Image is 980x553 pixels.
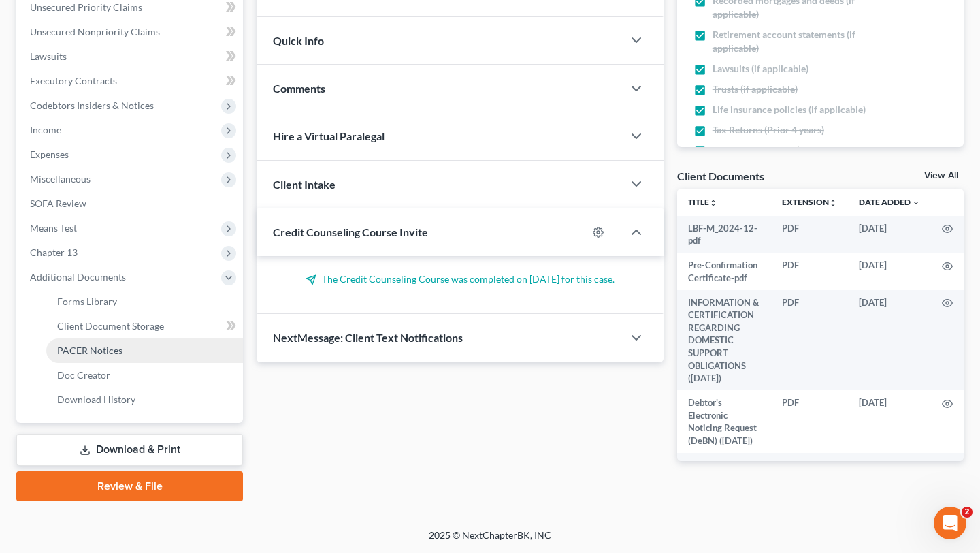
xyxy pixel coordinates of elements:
[677,216,771,253] td: LBF-M_2024-12-pdf
[19,69,243,93] a: Executory Contracts
[57,320,164,332] span: Client Document Storage
[57,394,135,405] span: Download History
[713,144,881,171] span: Income Documents (Continuing obligation until date of filing)
[102,528,878,553] div: 2025 © NextChapterBK, INC
[713,28,881,55] span: Retirement account statements (if applicable)
[829,199,837,207] i: unfold_more
[57,345,122,356] span: PACER Notices
[782,197,837,207] a: Extensionunfold_more
[771,253,848,290] td: PDF
[19,20,243,44] a: Unsecured Nonpriority Claims
[848,290,931,390] td: [DATE]
[848,253,931,290] td: [DATE]
[30,247,78,258] span: Chapter 13
[46,388,243,412] a: Download History
[924,171,958,180] a: View All
[677,253,771,290] td: Pre-Confirmation Certificate-pdf
[30,124,61,136] span: Income
[30,26,160,37] span: Unsecured Nonpriority Claims
[273,82,325,95] span: Comments
[934,507,966,539] iframe: Intercom live chat
[19,44,243,69] a: Lawsuits
[859,197,920,207] a: Date Added expand_more
[713,103,866,116] span: Life insurance policies (if applicable)
[688,197,717,207] a: Titleunfold_more
[30,173,91,185] span: Miscellaneous
[30,271,126,283] span: Additional Documents
[848,453,931,490] td: [DATE]
[30,148,69,160] span: Expenses
[30,75,117,86] span: Executory Contracts
[16,471,243,501] a: Review & File
[677,290,771,390] td: INFORMATION & CERTIFICATION REGARDING DOMESTIC SUPPORT OBLIGATIONS ([DATE])
[713,123,824,137] span: Tax Returns (Prior 4 years)
[709,199,717,207] i: unfold_more
[771,390,848,453] td: PDF
[273,225,428,238] span: Credit Counseling Course Invite
[16,434,243,466] a: Download & Print
[848,390,931,453] td: [DATE]
[46,338,243,363] a: PACER Notices
[30,50,67,62] span: Lawsuits
[46,314,243,338] a: Client Document Storage
[30,1,142,13] span: Unsecured Priority Claims
[273,129,385,142] span: Hire a Virtual Paralegal
[57,369,110,381] span: Doc Creator
[713,62,808,76] span: Lawsuits (if applicable)
[912,199,920,207] i: expand_more
[273,178,336,191] span: Client Intake
[962,507,973,518] span: 2
[848,216,931,253] td: [DATE]
[57,296,117,307] span: Forms Library
[30,222,77,234] span: Means Test
[30,197,86,209] span: SOFA Review
[771,453,848,490] td: PDF
[677,390,771,453] td: Debtor's Electronic Noticing Request (DeBN) ([DATE])
[30,99,154,111] span: Codebtors Insiders & Notices
[273,272,647,286] p: The Credit Counseling Course was completed on [DATE] for this case.
[677,453,771,490] td: Credit Counseling Course (Debtor)
[46,363,243,388] a: Doc Creator
[771,216,848,253] td: PDF
[273,331,463,344] span: NextMessage: Client Text Notifications
[19,191,243,216] a: SOFA Review
[273,34,324,47] span: Quick Info
[713,82,798,96] span: Trusts (if applicable)
[677,169,764,183] div: Client Documents
[46,289,243,314] a: Forms Library
[771,290,848,390] td: PDF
